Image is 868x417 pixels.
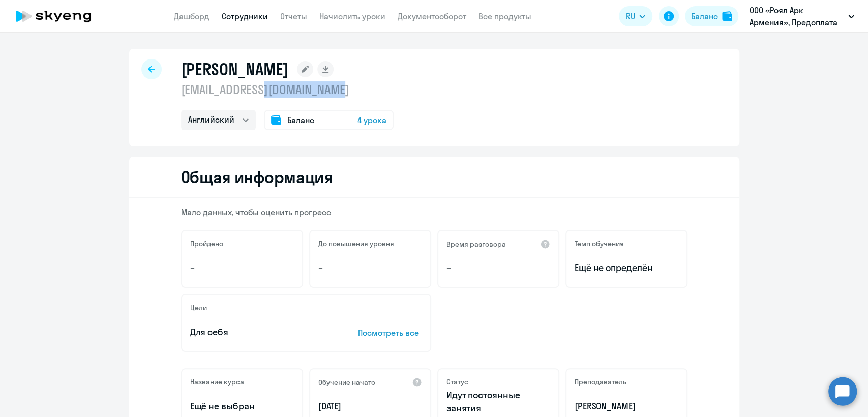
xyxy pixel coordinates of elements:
span: 4 урока [357,114,386,126]
p: Посмотреть все [358,326,422,339]
img: balance [722,11,732,21]
a: Дашборд [174,11,209,21]
h5: Пройдено [190,239,223,248]
span: RU [626,10,635,22]
button: Балансbalance [685,6,738,26]
a: Документооборот [398,11,466,21]
p: [PERSON_NAME] [575,400,678,413]
h5: До повышения уровня [318,239,394,248]
p: [DATE] [318,400,422,413]
h5: Обучение начато [318,378,375,387]
a: Отчеты [280,11,307,21]
div: Баланс [691,10,718,22]
button: ООО «Роял Арк Армения», Предоплата евро [744,4,859,28]
p: Для себя [190,325,326,339]
h1: [PERSON_NAME] [181,59,289,79]
p: Ещё не выбран [190,400,294,413]
a: Начислить уроки [319,11,385,21]
h5: Темп обучения [575,239,624,248]
a: Все продукты [478,11,531,21]
button: RU [619,6,652,26]
p: [EMAIL_ADDRESS][DOMAIN_NAME] [181,81,394,98]
h5: Статус [446,377,468,386]
span: Баланс [287,114,314,126]
p: Идут постоянные занятия [446,389,550,415]
h5: Преподаватель [575,377,626,386]
p: – [318,261,422,275]
p: Мало данных, чтобы оценить прогресс [181,206,687,218]
p: – [190,261,294,275]
span: Ещё не определён [575,261,678,275]
h5: Цели [190,303,207,312]
h5: Название курса [190,377,244,386]
p: – [446,261,550,275]
a: Сотрудники [222,11,268,21]
p: ООО «Роял Арк Армения», Предоплата евро [750,4,844,28]
h5: Время разговора [446,240,506,249]
h2: Общая информация [181,167,333,187]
